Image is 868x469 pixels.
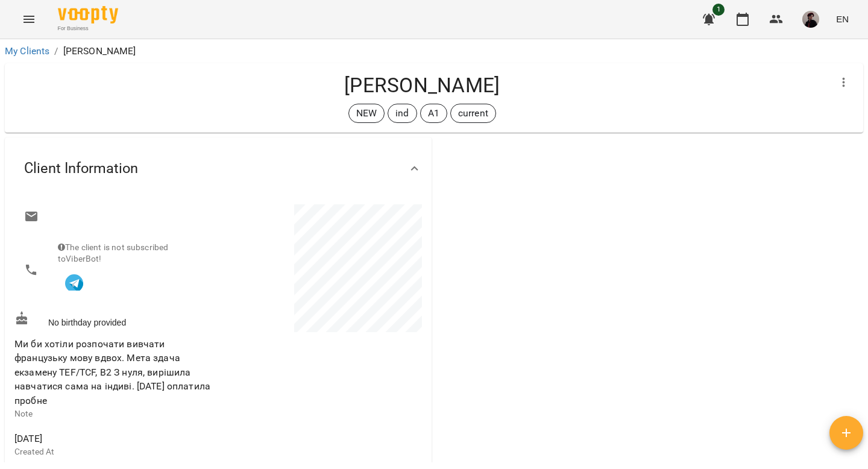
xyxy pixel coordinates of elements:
[58,265,90,298] button: In touch with VooptyBot
[428,106,439,121] p: А1
[458,106,488,121] p: current
[54,44,58,58] li: /
[65,274,83,292] img: Telegram
[802,11,819,28] img: 7d603b6c0277b58a862e2388d03b3a1c.jpg
[388,104,417,123] div: ind
[14,408,216,420] p: Note
[58,6,118,24] img: Voopty Logo
[58,25,118,33] span: For Business
[63,44,136,58] p: [PERSON_NAME]
[5,45,49,57] a: My Clients
[420,104,447,123] div: А1
[14,432,216,446] span: [DATE]
[5,44,863,58] nav: breadcrumb
[356,106,377,121] p: NEW
[24,159,138,178] span: Client Information
[831,8,854,30] button: EN
[712,4,725,16] span: 1
[348,104,385,123] div: NEW
[14,446,216,458] p: Created At
[450,104,496,123] div: current
[14,5,43,34] button: Menu
[836,13,849,25] span: EN
[14,338,210,406] span: Ми би хотіли розпочати вивчати французьку мову вдвох. Мета здача екзамену TEF/TCF, В2 З нуля, вир...
[395,106,409,121] p: ind
[58,242,168,264] span: The client is not subscribed to ViberBot!
[5,137,432,200] div: Client Information
[12,309,218,331] div: No birthday provided
[14,73,829,98] h4: [PERSON_NAME]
